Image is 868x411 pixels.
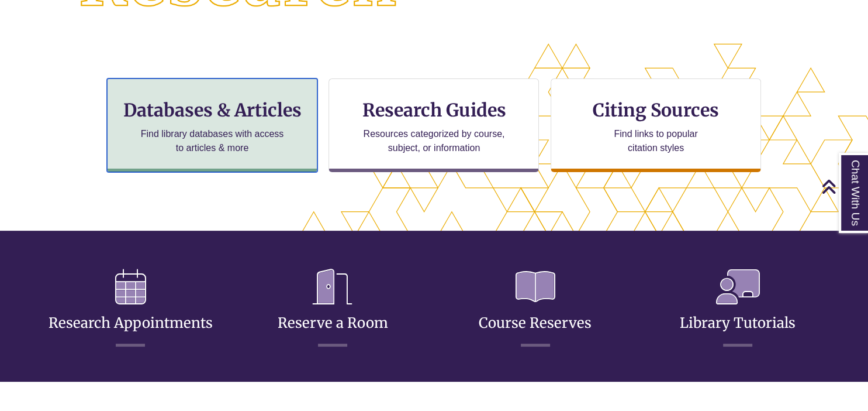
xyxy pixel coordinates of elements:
h3: Research Guides [338,99,529,121]
a: Research Appointments [49,286,213,332]
a: Back to Top [821,179,865,194]
a: Citing Sources Find links to popular citation styles [551,78,761,172]
a: Research Guides Resources categorized by course, subject, or information [328,78,539,172]
p: Resources categorized by course, subject, or information [358,127,510,155]
p: Find links to popular citation styles [599,127,713,155]
h3: Databases & Articles [117,99,307,121]
p: Find library databases with access to articles & more [136,127,289,155]
h3: Citing Sources [585,99,727,121]
a: Course Reserves [479,286,592,332]
a: Library Tutorials [680,286,796,332]
a: Reserve a Room [278,286,388,332]
a: Databases & Articles Find library databases with access to articles & more [107,78,317,172]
